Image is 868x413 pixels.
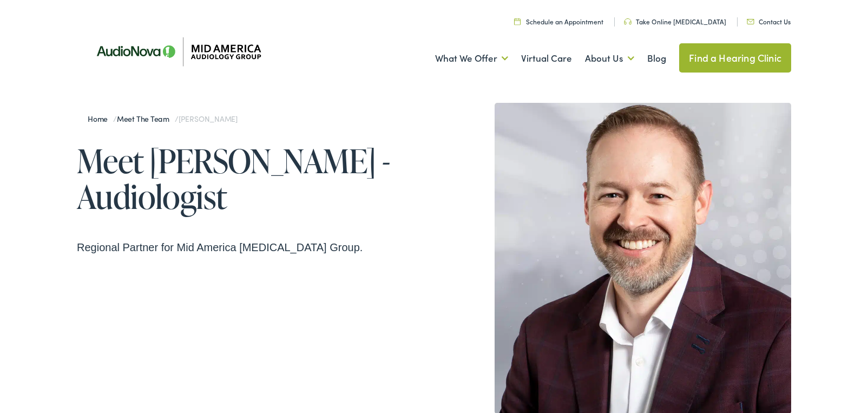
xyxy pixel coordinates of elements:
[77,143,434,214] h1: Meet [PERSON_NAME] - Audiologist
[679,43,791,73] a: Find a Hearing Clinic
[521,38,572,78] a: Virtual Care
[647,38,666,78] a: Blog
[624,18,632,25] img: utility icon
[585,38,634,78] a: About Us
[624,17,726,26] a: Take Online [MEDICAL_DATA]
[179,113,238,124] span: [PERSON_NAME]
[747,17,791,26] a: Contact Us
[77,239,434,256] p: Regional Partner for Mid America [MEDICAL_DATA] Group.
[514,18,521,25] img: utility icon
[88,113,238,124] span: / /
[747,19,754,24] img: utility icon
[117,113,175,124] a: Meet the Team
[435,38,508,78] a: What We Offer
[514,17,603,26] a: Schedule an Appointment
[88,113,113,124] a: Home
